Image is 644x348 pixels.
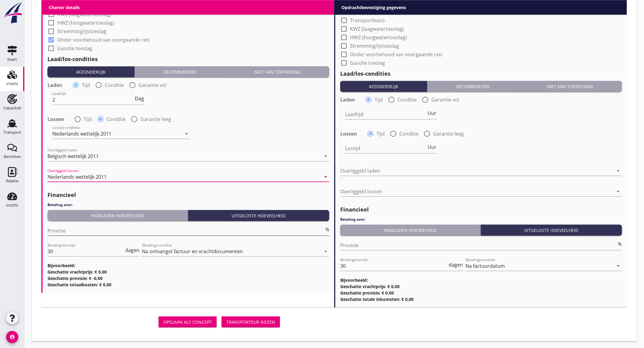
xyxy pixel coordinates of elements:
h4: Betaling over: [340,217,622,222]
div: Gecombineerd [430,83,516,90]
label: HWZ (hoogwatertoeslag) [350,34,407,40]
label: Gasolie toeslag [350,60,385,66]
div: Transport [3,130,21,134]
button: Gecombineerd [135,66,226,77]
img: logo-small.a267ee39.svg [1,2,23,24]
h3: Geschatte vrachtprijs: € 0,00 [340,283,622,290]
div: Afzonderlijk [343,83,425,90]
strong: Laden [47,82,62,88]
h2: Financieel [340,205,622,214]
i: arrow_drop_down [183,130,190,137]
div: Belgisch wettelijk 2011 [47,153,99,159]
input: Laadtijd [52,95,134,105]
span: Dag [135,96,144,101]
div: Niet van toepassing [228,69,327,75]
button: Ingeladen hoeveelheid [340,225,481,236]
i: arrow_drop_down [322,153,329,160]
h3: Geschatte totale inkomsten: € 0,00 [340,296,622,302]
div: Transporteur kiezen [226,319,275,325]
div: Ingeladen hoeveelheid [50,212,185,219]
label: Garantie vol [138,82,166,88]
h4: Betaling over: [47,202,329,208]
input: Lostijd [345,143,427,153]
h3: Geschatte vrachtprijs: € 0,00 [47,269,329,275]
h3: Bijvoorbeeld: [47,262,329,269]
div: Berichten [4,155,21,159]
div: Uitgeloste hoeveelheid [483,227,620,233]
label: Tijd [84,116,92,122]
div: Kaart [7,57,17,61]
button: Uitgeloste hoeveelheid [188,210,330,221]
label: KWZ (laagwatertoeslag) [57,11,111,17]
div: Nederlands wettelijk 2011 [52,131,111,136]
label: Tijd [375,97,383,103]
h3: Geschatte totaalkosten: € 0,00 [47,281,329,288]
i: arrow_drop_down [615,262,622,270]
label: HWZ (hoogwatertoeslag) [57,20,114,26]
h2: Laad/los-condities [340,70,622,78]
strong: Lossen [340,131,357,137]
label: Transportbasis [57,3,92,9]
div: dagen [124,248,140,253]
i: arrow_drop_down [322,248,329,255]
div: Opslaan als concept [163,319,212,325]
h3: Geschatte provisie: € -0,00 [47,275,329,281]
button: Niet van toepassing [519,81,622,92]
button: Gecombineerd [427,81,518,92]
strong: Lossen [47,116,64,122]
label: Zon- feestdagen varen/laden/lossen [350,0,433,6]
button: Afzonderlijk [47,66,135,77]
button: Ingeladen hoeveelheid [47,210,188,221]
div: Gecombineerd [137,69,223,75]
i: arrow_drop_down [615,167,622,174]
label: Gasolie toeslag [57,45,92,51]
label: Conditie [397,97,417,103]
div: Nederlands wettelijk 2011 [47,174,107,180]
button: Niet van toepassing [226,66,329,77]
strong: Laden [340,97,355,103]
input: Betalingstermijn [340,261,448,271]
div: Ingeladen hoeveelheid [343,227,478,233]
h3: Bijvoorbeeld: [340,277,622,283]
div: Na ontvangst factuur en vrachtdocumenten [142,249,243,254]
h2: Financieel [47,191,329,199]
label: Conditie [107,116,126,122]
label: Conditie [105,82,124,88]
label: Tijd [82,82,90,88]
label: Tijd [376,131,385,137]
i: arrow_drop_down [615,188,622,195]
button: Afzonderlijk [340,81,427,92]
label: Onder voorbehoud van voorgaande reis [57,37,150,43]
div: dagen [448,262,463,267]
div: Vracht [6,82,18,86]
label: KWZ (laagwatertoeslag) [350,26,404,32]
i: account_circle [6,331,18,343]
label: Conditie [399,131,418,137]
div: % [324,227,329,232]
div: Inzicht [6,203,18,207]
span: Uur [428,111,437,115]
label: Garantie leeg [140,116,171,122]
span: Uur [428,145,437,150]
div: Na factuurdatum [466,263,505,269]
label: Stremming/ijstoeslag [350,43,399,49]
i: arrow_drop_down [322,173,329,181]
div: Uitgeloste hoeveelheid [191,212,327,219]
input: Betalingstermijn [47,246,124,256]
div: Niet van toepassing [521,83,620,90]
label: Onder voorbehoud van voorgaande reis [350,51,443,57]
input: Provisie [340,240,617,250]
label: Transportbasis [350,17,385,23]
label: Garantie vol [431,97,459,103]
button: Transporteur kiezen [222,316,280,327]
label: Stremming/ijstoeslag [57,28,106,34]
div: % [617,242,622,246]
button: Opslaan als concept [159,316,217,327]
div: Capaciteit [3,106,21,110]
label: Verzekering schip vereist [350,9,407,15]
label: Garantie leeg [433,131,464,137]
h2: Laad/los-condities [47,55,329,63]
div: Relatie [6,179,18,183]
button: Uitgeloste hoeveelheid [481,225,622,236]
input: Laadtijd [345,109,427,119]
